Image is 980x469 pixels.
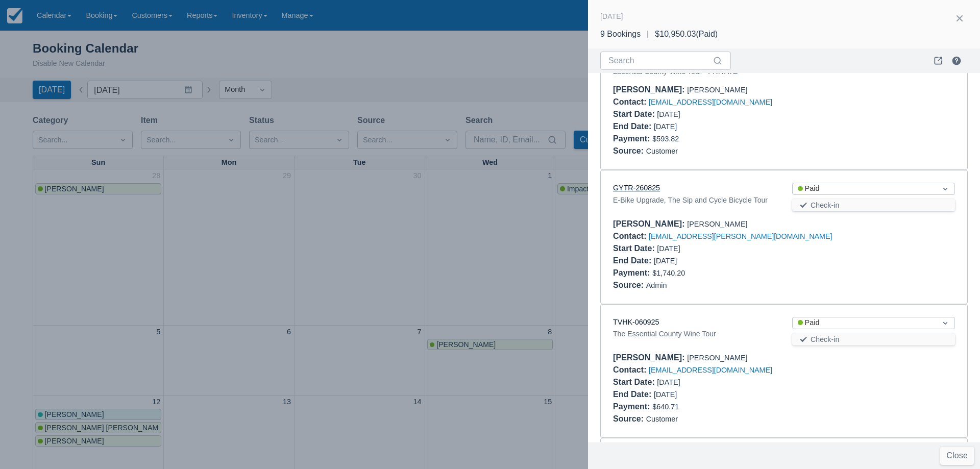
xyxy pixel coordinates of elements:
div: End Date : [613,122,654,131]
button: Check-in [792,199,955,211]
div: $10,950.03 ( Paid ) [655,28,718,40]
div: [DATE] [613,255,776,267]
div: [PERSON_NAME] [613,84,955,96]
div: [PERSON_NAME] [613,218,955,230]
button: Check-in [792,333,955,345]
div: Payment : [613,134,652,143]
div: [PERSON_NAME] : [613,85,687,94]
span: Dropdown icon [940,318,950,328]
div: Payment : [613,402,652,411]
div: Start Date : [613,244,657,253]
a: [EMAIL_ADDRESS][PERSON_NAME][DOMAIN_NAME] [649,232,832,240]
div: Start Date : [613,110,657,118]
div: $593.82 [613,133,955,145]
div: Contact : [613,232,649,240]
div: E-Bike Upgrade, The Sip and Cycle Bicycle Tour [613,194,776,206]
div: Source : [613,414,646,423]
div: Payment : [613,268,652,277]
div: End Date : [613,390,654,399]
div: Admin [613,279,955,291]
div: [DATE] [613,376,776,388]
div: 9 Bookings [600,28,641,40]
div: Contact : [613,365,649,374]
input: Search [608,52,710,70]
div: $1,740.20 [613,267,955,279]
div: [DATE] [613,242,776,255]
div: Customer [613,413,955,425]
div: [PERSON_NAME] : [613,219,687,228]
a: GYTR-260825 [613,184,660,192]
div: Paid [798,317,931,329]
div: Contact : [613,97,649,106]
div: $640.71 [613,401,955,413]
a: [EMAIL_ADDRESS][DOMAIN_NAME] [649,366,772,374]
div: | [641,28,655,40]
div: [DATE] [613,108,776,120]
a: TVHK-060925 [613,318,659,326]
div: Paid [798,183,931,194]
a: [EMAIL_ADDRESS][DOMAIN_NAME] [649,98,772,106]
div: The Essential County Wine Tour [613,328,776,340]
div: [DATE] [600,10,623,22]
div: Start Date : [613,378,657,386]
div: [PERSON_NAME] [613,352,955,364]
div: Customer [613,145,955,157]
div: [PERSON_NAME] : [613,353,687,362]
button: Close [940,447,974,465]
div: Source : [613,281,646,289]
div: [DATE] [613,388,776,401]
span: Dropdown icon [940,184,950,194]
div: [DATE] [613,120,776,133]
div: Source : [613,146,646,155]
div: End Date : [613,256,654,265]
